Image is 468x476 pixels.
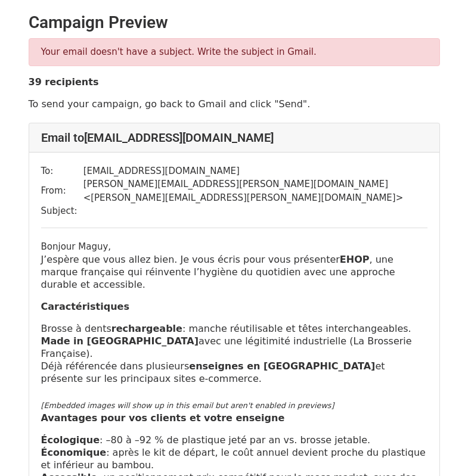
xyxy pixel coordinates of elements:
h4: Email to [EMAIL_ADDRESS][DOMAIN_NAME] [41,130,427,145]
p: : après le kit de départ, le coût annuel devient proche du plastique et inférieur au bambou. [41,446,427,471]
strong: Écologique [41,434,100,446]
p: Déjà référencée dans plusieurs et présente sur les principaux sites e-commerce. [41,360,427,385]
strong: Économique [41,447,107,458]
strong: enseignes en [GEOGRAPHIC_DATA] [189,360,375,372]
strong: EHOP [340,254,370,265]
td: [EMAIL_ADDRESS][DOMAIN_NAME] [83,164,427,178]
p: : –80 à –92 % de plastique jeté par an vs. brosse jetable. [41,434,427,446]
p: Brosse à dents : manche réutilisable et têtes interchangeables. [41,322,427,335]
td: To: [41,164,83,178]
strong: Avantages pour vos clients et votre enseigne [41,412,285,424]
td: Subject: [41,204,83,218]
strong: 39 recipients [29,76,99,88]
p: avec une légitimité industrielle (La Brosserie Française). [41,335,427,360]
div: ​ [41,385,427,399]
strong: rechargeable [111,323,182,334]
td: From: [41,178,83,204]
em: [Embedded images will show up in this email but aren't enabled in previews] [41,401,334,410]
p: J’espère que vous allez bien. Je vous écris pour vous présenter , une marque française qui réinve... [41,253,427,291]
p: Your email doesn't have a subject. Write the subject in Gmail. [41,46,427,58]
h2: Campaign Preview [29,13,440,33]
strong: Made in [GEOGRAPHIC_DATA] [41,335,199,347]
p: To send your campaign, go back to Gmail and click "Send". [29,98,440,110]
strong: Caractéristiques [41,301,129,312]
td: [PERSON_NAME][EMAIL_ADDRESS][PERSON_NAME][DOMAIN_NAME] < [PERSON_NAME][EMAIL_ADDRESS][PERSON_NAME... [83,178,427,204]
